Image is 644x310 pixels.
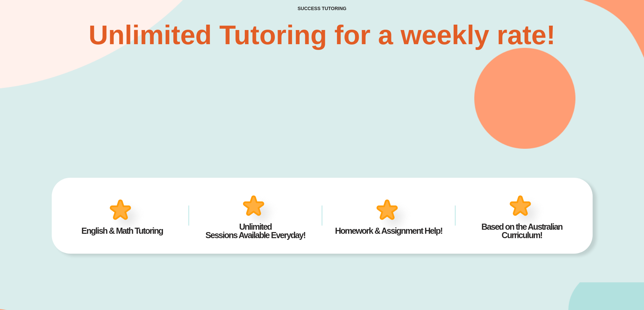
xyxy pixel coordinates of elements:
[87,22,557,49] h2: Unlimited Tutoring for a weekly rate!
[531,234,644,310] iframe: Chat Widget
[332,227,445,235] h4: Homework & Assignment Help!
[199,223,312,239] h4: Unlimited Sessions Available Everyday!
[242,6,402,11] h4: SUCCESS TUTORING​
[466,223,578,239] h4: Based on the Australian Curriculum!
[66,227,179,235] h4: English & Math Tutoring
